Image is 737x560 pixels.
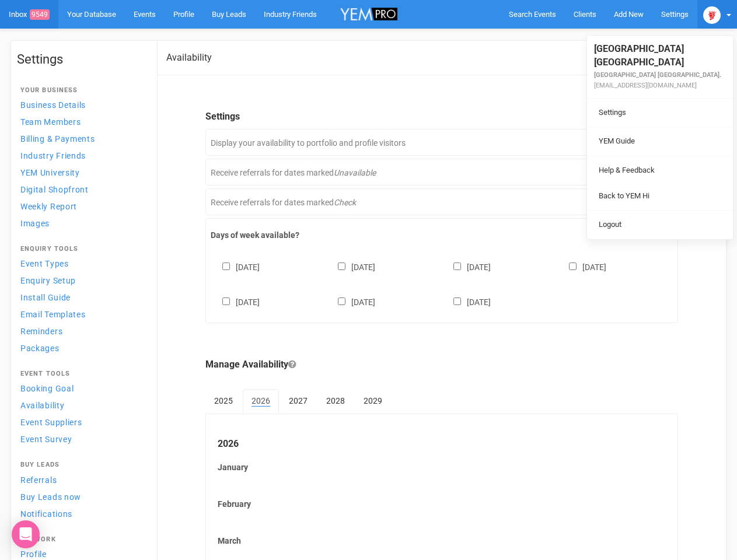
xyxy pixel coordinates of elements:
span: YEM University [20,168,80,177]
label: March [218,535,666,547]
label: Days of week available? [211,229,673,241]
span: Search Events [509,10,556,19]
div: Receive referrals for dates marked [205,188,678,215]
a: 2025 [205,389,242,412]
a: YEM Guide [590,130,730,153]
span: [GEOGRAPHIC_DATA] [GEOGRAPHIC_DATA] [594,43,684,68]
a: Images [17,215,145,231]
input: [DATE] [453,297,461,305]
input: [DATE] [453,262,461,270]
a: Reminders [17,323,145,339]
label: [DATE] [557,260,606,273]
a: Settings [590,101,730,124]
span: Packages [20,344,60,353]
a: Industry Friends [17,148,145,163]
a: Event Types [17,256,145,271]
a: Email Templates [17,306,145,322]
span: Weekly Report [20,202,77,211]
a: Billing & Payments [17,131,145,146]
a: YEM University [17,164,145,180]
h2: Availability [166,52,212,63]
span: Reminders [20,327,62,336]
input: [DATE] [222,262,230,270]
a: Referrals [17,472,145,488]
span: Clients [574,10,596,19]
span: Email Templates [20,310,86,319]
small: [GEOGRAPHIC_DATA] [GEOGRAPHIC_DATA]. [594,71,721,79]
a: 2029 [355,389,391,412]
div: Open Intercom Messenger [12,520,40,548]
span: Billing & Payments [20,134,95,143]
span: Notifications [20,509,72,519]
a: Back to YEM Hi [590,185,730,208]
a: Event Suppliers [17,414,145,430]
a: Team Members [17,114,145,129]
span: Availability [20,401,64,410]
span: Images [20,219,50,228]
a: 2027 [280,389,316,412]
a: Digital Shopfront [17,181,145,197]
legend: Manage Availability [205,358,678,372]
label: [DATE] [211,295,260,308]
a: Packages [17,340,145,356]
span: Add New [614,10,644,19]
label: January [218,461,666,473]
a: Help & Feedback [590,159,730,182]
input: [DATE] [569,262,577,270]
a: Notifications [17,506,145,521]
h4: Enquiry Tools [20,246,142,253]
label: [DATE] [442,295,491,308]
input: [DATE] [338,297,345,305]
input: [DATE] [338,262,345,270]
legend: 2026 [218,437,666,451]
a: Availability [17,397,145,413]
span: Install Guide [20,293,71,302]
span: Team Members [20,117,81,127]
small: [EMAIL_ADDRESS][DOMAIN_NAME] [594,82,697,89]
h4: Your Business [20,87,142,94]
a: Logout [590,213,730,236]
label: [DATE] [211,260,260,273]
label: [DATE] [442,260,491,273]
span: Event Suppliers [20,418,82,427]
label: February [218,498,666,510]
span: Enquiry Setup [20,276,76,285]
a: Booking Goal [17,380,145,396]
span: Business Details [20,100,86,110]
a: Event Survey [17,431,145,447]
span: Event Survey [20,435,72,444]
div: Receive referrals for dates marked [205,159,678,185]
h4: Buy Leads [20,461,142,468]
a: 2028 [317,389,354,412]
h4: Event Tools [20,370,142,377]
label: [DATE] [326,295,375,308]
a: Weekly Report [17,198,145,214]
span: Event Types [20,259,69,268]
h4: Network [20,536,142,543]
legend: Settings [205,110,678,124]
span: Digital Shopfront [20,185,89,194]
span: Booking Goal [20,384,74,393]
label: [DATE] [326,260,375,273]
em: Unavailable [334,168,376,177]
div: Display your availability to portfolio and profile visitors [205,129,678,156]
a: Install Guide [17,289,145,305]
a: Enquiry Setup [17,272,145,288]
h1: Settings [17,52,145,66]
span: 9549 [30,9,50,20]
input: [DATE] [222,297,230,305]
img: open-uri20250107-2-1pbi2ie [703,6,721,24]
a: Business Details [17,97,145,113]
a: 2026 [243,389,279,414]
a: Buy Leads now [17,489,145,505]
em: Check [334,198,356,207]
